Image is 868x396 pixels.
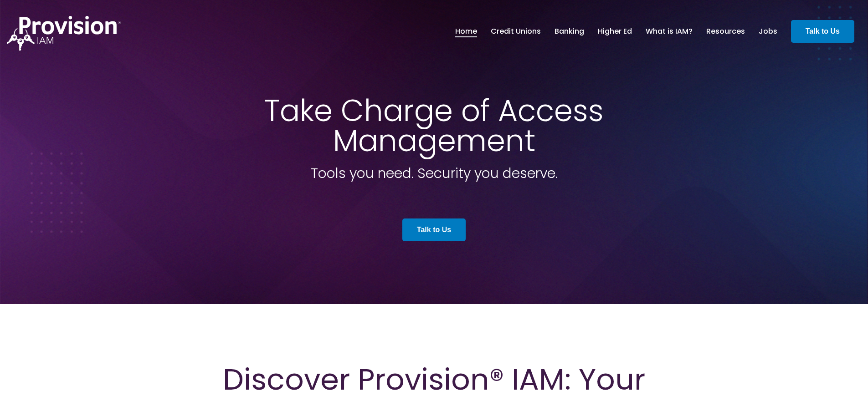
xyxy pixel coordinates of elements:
[448,17,784,46] nav: menu
[402,218,466,241] a: Talk to Us
[455,24,477,39] a: Home
[598,24,632,39] a: Higher Ed
[646,24,693,39] a: What is IAM?
[491,24,541,39] a: Credit Unions
[791,20,854,43] a: Talk to Us
[7,16,121,51] img: ProvisionIAM-Logo-White
[759,24,777,39] a: Jobs
[806,27,840,35] strong: Talk to Us
[311,163,558,183] span: Tools you need. Security you deserve.
[555,24,584,39] a: Banking
[706,24,745,39] a: Resources
[264,90,604,162] span: Take Charge of Access Management
[417,226,451,234] strong: Talk to Us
